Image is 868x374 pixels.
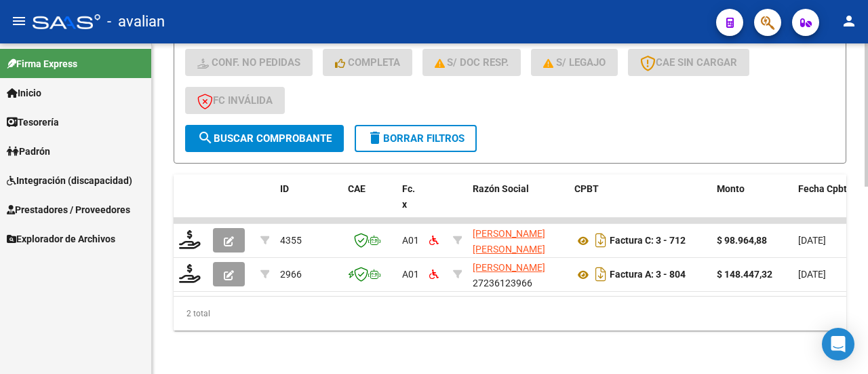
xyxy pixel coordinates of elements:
[592,263,610,285] i: Descargar documento
[798,269,826,280] span: [DATE]
[323,49,412,76] button: Completa
[798,235,826,246] span: [DATE]
[197,130,214,146] mat-icon: search
[197,132,332,145] span: Buscar Comprobante
[275,174,342,234] datatable-header-cell: ID
[7,115,59,130] span: Tesorería
[402,269,419,280] span: A01
[422,49,521,76] button: S/ Doc Resp.
[280,183,289,194] span: ID
[592,229,610,251] i: Descargar documento
[280,269,302,280] span: 2966
[185,49,313,76] button: Conf. no pedidas
[355,125,477,152] button: Borrar Filtros
[7,56,77,71] span: Firma Express
[7,173,132,188] span: Integración (discapacidad)
[402,183,415,210] span: Fc. x
[7,86,41,100] span: Inicio
[335,56,400,69] span: Completa
[569,174,711,234] datatable-header-cell: CPBT
[473,183,529,194] span: Razón Social
[574,183,599,194] span: CPBT
[185,125,344,152] button: Buscar Comprobante
[717,269,772,280] strong: $ 148.447,32
[397,174,424,234] datatable-header-cell: Fc. x
[711,174,793,234] datatable-header-cell: Monto
[473,260,564,288] div: 27236123966
[543,56,606,69] span: S/ legajo
[610,236,686,246] strong: Factura C: 3 - 712
[473,228,545,255] span: [PERSON_NAME] [PERSON_NAME]
[798,183,847,194] span: Fecha Cpbt
[11,13,27,29] mat-icon: menu
[435,56,509,69] span: S/ Doc Resp.
[628,49,749,76] button: CAE SIN CARGAR
[793,174,854,234] datatable-header-cell: Fecha Cpbt
[717,235,767,246] strong: $ 98.964,88
[822,328,854,360] div: Open Intercom Messenger
[342,174,397,234] datatable-header-cell: CAE
[174,297,846,331] div: 2 total
[7,231,115,246] span: Explorador de Archivos
[473,262,545,273] span: [PERSON_NAME]
[640,56,737,69] span: CAE SIN CARGAR
[531,49,618,76] button: S/ legajo
[467,174,569,234] datatable-header-cell: Razón Social
[185,87,285,114] button: FC Inválida
[107,7,165,37] span: - avalian
[610,269,686,280] strong: Factura A: 3 - 804
[367,130,383,146] mat-icon: delete
[280,235,302,246] span: 4355
[197,56,300,69] span: Conf. no pedidas
[402,235,419,246] span: A01
[717,183,745,194] span: Monto
[348,183,366,194] span: CAE
[7,144,50,159] span: Padrón
[841,13,857,29] mat-icon: person
[197,94,273,107] span: FC Inválida
[367,132,465,145] span: Borrar Filtros
[7,202,130,217] span: Prestadores / Proveedores
[473,226,564,255] div: 27215794003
